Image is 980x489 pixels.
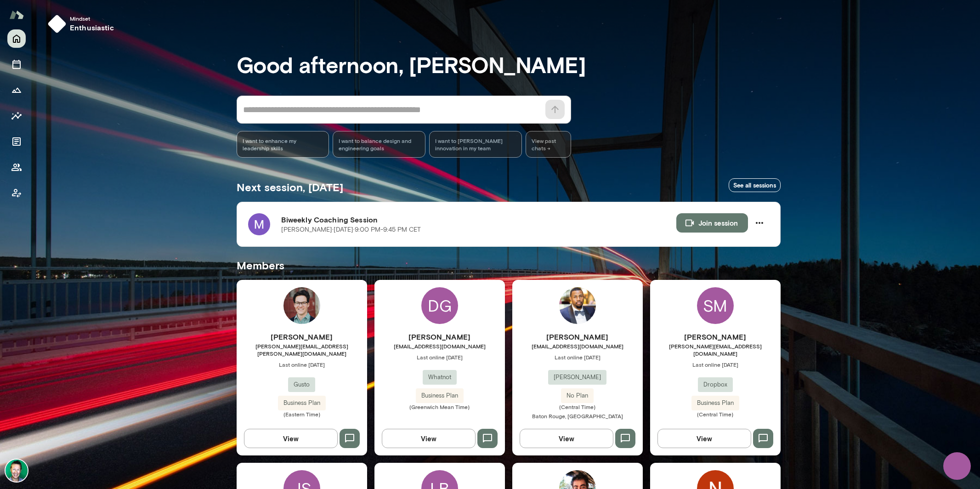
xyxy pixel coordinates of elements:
div: DG [421,287,458,324]
img: Anthony Buchanan [559,287,596,324]
h6: Biweekly Coaching Session [281,214,676,225]
button: View [657,429,751,448]
h5: Members [237,258,781,273]
span: I want to balance design and engineering goals [339,137,419,152]
span: I want to [PERSON_NAME] innovation in my team [435,137,516,152]
span: [EMAIL_ADDRESS][DOMAIN_NAME] [374,342,505,350]
button: Growth Plan [7,81,26,99]
span: I want to enhance my leadership skills [243,137,323,152]
h3: Good afternoon, [PERSON_NAME] [237,51,781,77]
img: Daniel Flynn [283,287,320,324]
span: [EMAIL_ADDRESS][DOMAIN_NAME] [512,342,643,350]
p: [PERSON_NAME] · [DATE] · 9:00 PM-9:45 PM CET [281,225,421,234]
button: Members [7,158,26,176]
button: Insights [7,107,26,125]
button: Mindsetenthusiastic [44,11,121,37]
img: Brian Lawrence [6,460,28,482]
button: Client app [7,184,26,202]
div: SM [697,287,734,324]
div: I want to balance design and engineering goals [333,131,425,158]
h5: Next session, [DATE] [237,180,343,194]
a: See all sessions [729,178,781,193]
button: View [382,429,476,448]
span: Dropbox [698,380,733,389]
span: Last online [DATE] [650,361,781,368]
h6: [PERSON_NAME] [374,331,505,342]
span: Gusto [288,380,315,389]
img: mindset [48,15,66,33]
button: Sessions [7,55,26,74]
span: (Eastern Time) [237,410,367,418]
span: [PERSON_NAME][EMAIL_ADDRESS][DOMAIN_NAME] [650,342,781,357]
span: Business Plan [416,391,464,400]
span: (Greenwich Mean Time) [374,403,505,410]
span: [PERSON_NAME] [548,373,606,382]
h6: [PERSON_NAME] [512,331,643,342]
img: Mento [9,6,24,23]
h6: [PERSON_NAME] [237,331,367,342]
span: View past chats -> [526,131,571,158]
span: (Central Time) [650,410,781,418]
h6: enthusiastic [70,22,114,33]
h6: [PERSON_NAME] [650,331,781,342]
button: Home [7,29,26,48]
span: Last online [DATE] [374,353,505,361]
span: Business Plan [691,398,739,408]
span: Last online [DATE] [237,361,367,368]
span: Last online [DATE] [512,353,643,361]
button: Documents [7,132,26,151]
span: Baton Rouge, [GEOGRAPHIC_DATA] [532,413,623,419]
button: View [520,429,613,448]
span: Whatnot [423,373,457,382]
span: (Central Time) [512,403,643,410]
span: No Plan [561,391,594,400]
span: Business Plan [278,398,326,408]
span: [PERSON_NAME][EMAIL_ADDRESS][PERSON_NAME][DOMAIN_NAME] [237,342,367,357]
button: Join session [676,213,748,233]
button: View [244,429,338,448]
div: I want to [PERSON_NAME] innovation in my team [429,131,522,158]
span: Mindset [70,15,114,22]
div: I want to enhance my leadership skills [237,131,329,158]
